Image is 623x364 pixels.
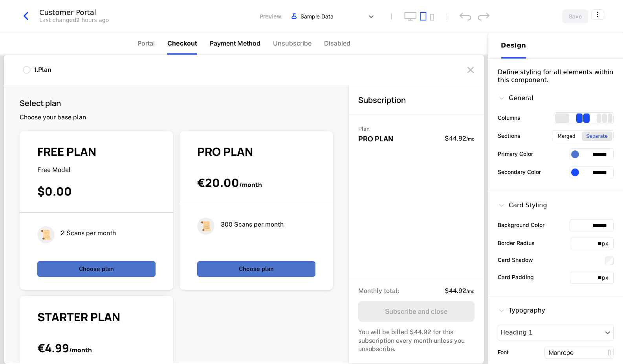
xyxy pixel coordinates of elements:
[137,38,155,48] span: Portal
[61,229,116,238] span: 2 Scans per month
[498,113,520,122] label: Columns
[39,9,109,16] div: Customer Portal
[498,132,520,140] label: Sections
[37,309,120,325] span: STARTER PLAN
[358,95,406,105] h3: Subscription
[498,306,545,315] div: Typography
[602,274,613,282] div: px
[498,93,533,103] div: General
[239,181,262,189] span: / month
[597,113,612,123] div: 3 columns
[404,12,417,21] button: desktop
[37,261,156,277] button: Choose plan
[498,256,533,264] label: Card Shadow
[498,273,534,281] label: Card Padding
[576,113,590,123] div: 2 columns
[20,113,86,122] p: Choose your base plan
[260,13,283,20] span: Preview:
[20,98,86,108] h3: Select plan
[358,287,399,294] span: Monthly total :
[221,220,284,229] span: 300 Scans per month
[69,346,92,354] span: / month
[498,150,533,158] label: Primary Color
[197,218,214,235] span: 📜
[273,38,311,48] span: Unsubscribe
[501,41,526,50] div: Design
[498,239,535,247] label: Border Radius
[592,9,604,20] button: Select action
[197,175,239,190] span: €20.00
[498,201,547,210] div: Card Styling
[358,301,475,322] button: Subscribe and close
[562,9,588,24] button: Save
[555,113,569,123] div: 1 columns
[478,12,489,20] div: redo
[498,68,614,84] div: Define styling for all elements within this component.
[582,132,612,141] div: Separate
[39,16,109,24] div: Last changed 2 hours ago
[37,144,96,159] span: FREE PLAN
[498,348,509,356] label: Font
[324,38,350,48] span: Disabled
[553,132,580,141] div: Merged
[167,38,197,48] span: Checkout
[358,126,370,132] span: Plan
[210,38,260,48] span: Payment Method
[501,33,610,59] div: Choose Sub Page
[358,134,393,143] span: PRO PLAN
[197,144,253,159] span: PRO PLAN
[602,240,613,247] div: px
[420,12,427,21] button: tablet
[498,221,544,229] label: Background Color
[358,328,465,353] span: You will be billed $44.92 for this subscription every month unless you unsubscribe.
[197,261,315,277] button: Choose plan
[430,14,434,21] button: mobile
[460,12,471,20] div: undo
[498,168,541,176] label: Secondary Color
